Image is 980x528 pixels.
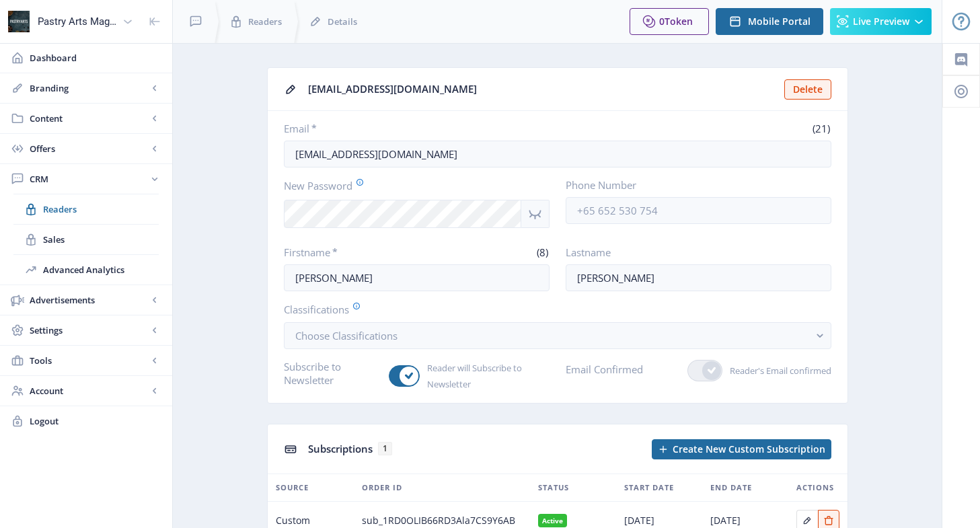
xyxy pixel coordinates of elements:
[566,178,821,192] label: Phone Number
[30,354,148,367] span: Tools
[284,122,552,135] label: Email
[784,79,831,100] button: Delete
[284,302,821,317] label: Classifications
[284,264,550,291] input: Enter reader’s firstname
[521,200,550,228] nb-icon: Show password
[30,81,148,95] span: Branding
[652,439,831,459] button: Create New Custom Subscription
[276,480,309,496] span: Source
[328,15,357,28] span: Details
[624,480,674,496] span: Start Date
[43,263,159,276] span: Advanced Analytics
[796,480,834,496] span: Actions
[748,16,811,27] span: Mobile Portal
[284,141,831,167] input: Enter reader’s email
[420,360,550,392] span: Reader will Subscribe to Newsletter
[8,11,30,32] img: properties.app_icon.png
[644,439,831,459] a: New page
[538,480,569,496] span: Status
[248,15,282,28] span: Readers
[566,246,821,259] label: Lastname
[13,225,159,254] a: Sales
[30,112,148,125] span: Content
[13,194,159,224] a: Readers
[362,480,402,496] span: Order ID
[30,414,161,428] span: Logout
[535,246,550,259] span: (8)
[30,324,148,337] span: Settings
[811,122,831,135] span: (21)
[630,8,709,35] button: 0Token
[284,246,412,259] label: Firstname
[295,329,398,342] span: Choose Classifications
[853,16,909,27] span: Live Preview
[30,142,148,155] span: Offers
[30,172,148,186] span: CRM
[284,360,379,387] label: Subscribe to Newsletter
[665,15,693,28] span: Token
[43,202,159,216] span: Readers
[378,442,392,455] span: 1
[722,363,831,379] span: Reader's Email confirmed
[830,8,932,35] button: Live Preview
[30,293,148,307] span: Advertisements
[716,8,823,35] button: Mobile Portal
[13,255,159,285] a: Advanced Analytics
[38,7,117,36] div: Pastry Arts Magazine
[308,442,373,455] span: Subscriptions
[43,233,159,246] span: Sales
[673,444,825,455] span: Create New Custom Subscription
[284,178,539,193] label: New Password
[566,360,643,379] label: Email Confirmed
[308,79,776,100] div: [EMAIL_ADDRESS][DOMAIN_NAME]
[284,322,831,349] button: Choose Classifications
[566,264,831,291] input: Enter reader’s lastname
[566,197,831,224] input: +65 652 530 754
[30,51,161,65] span: Dashboard
[710,480,752,496] span: End Date
[30,384,148,398] span: Account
